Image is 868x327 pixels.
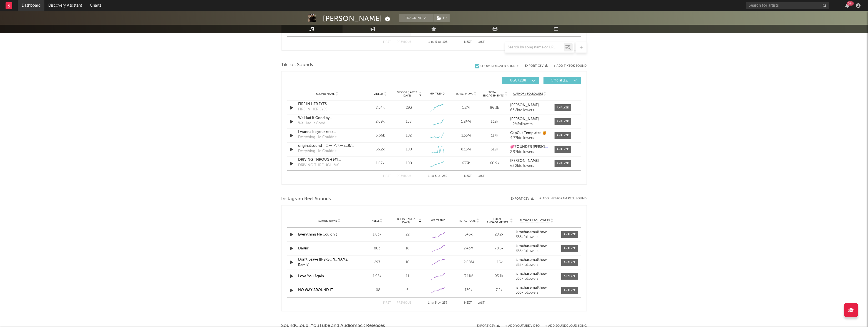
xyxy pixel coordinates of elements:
div: 63.2k followers [510,164,549,168]
div: 1.67k [368,161,393,166]
a: Everything He Couldn't [298,233,337,236]
div: 355k followers [516,263,557,267]
strong: iamchasematthew [516,230,547,234]
div: 1 5 105 [423,39,453,46]
span: of [438,175,441,177]
div: 863 [363,246,391,251]
button: Last [478,301,485,304]
strong: iamchasematthew [516,272,547,276]
a: [PERSON_NAME] [510,159,549,163]
a: I wanna be your rock [PERSON_NAME] [298,129,356,135]
button: First [383,301,391,304]
div: Everything He Couldn't [298,135,337,140]
span: Author / Followers [513,92,543,96]
a: iamchasematthew [516,286,557,290]
div: + Add Instagram Reel Sound [534,197,587,200]
div: 1.63k [363,232,391,237]
div: 16 [394,260,422,265]
span: Reels [372,219,379,222]
span: to [431,41,434,43]
button: First [383,41,391,44]
strong: iamchasematthew [516,286,547,289]
span: Author / Followers [520,219,550,222]
button: UGC(218) [502,77,539,84]
div: 6M Trend [424,92,450,96]
span: Total Engagements [485,217,510,224]
div: We Had It Good [298,121,326,126]
button: First [383,175,391,178]
button: Previous [397,41,412,44]
span: Official ( 12 ) [547,79,573,82]
div: 117k [482,133,507,138]
button: + Add Instagram Reel Sound [540,197,587,200]
strong: [PERSON_NAME] [510,117,539,121]
div: 1.55M [453,133,479,138]
span: of [438,41,441,43]
button: Next [464,301,472,304]
button: 99+ [845,3,849,8]
a: Darlin' [298,247,309,250]
div: 355k followers [516,291,557,295]
span: Sound Name [318,219,337,222]
button: Previous [397,175,412,178]
div: 116k [485,260,513,265]
span: Reels (last 7 days) [394,217,418,224]
button: Last [478,175,485,178]
div: 293 [406,105,412,111]
button: Previous [397,301,412,304]
div: DRIVING THROUGH MY HOMETOWN [298,163,356,168]
div: 132k [482,119,507,125]
div: 2.43M [455,246,482,251]
div: 6.66k [368,133,393,138]
div: 11 [394,274,422,279]
div: 2.97k followers [510,150,549,154]
strong: iamchasematthew [516,244,547,248]
input: Search for artists [746,2,829,9]
div: 95.1k [485,274,513,279]
a: [PERSON_NAME] [510,103,549,107]
button: Next [464,175,472,178]
div: Show 5 Removed Sounds [481,65,520,68]
div: 633k [453,161,479,166]
div: 100 [406,161,412,166]
div: 102 [406,133,412,138]
div: 6M Trend [424,219,452,223]
span: UGC ( 218 ) [505,79,531,82]
div: 355k followers [516,249,557,253]
div: 1 5 239 [423,300,453,306]
div: 158 [406,119,412,125]
div: 297 [363,260,391,265]
button: Export CSV [511,197,534,200]
button: + Add TikTok Sound [554,65,587,68]
div: 139k [455,288,482,293]
a: FIRE IN HER EYES [298,101,356,107]
strong: CapCut Templates 🍯 [510,131,547,135]
div: 1.95k [363,274,391,279]
div: 99 + [847,1,854,6]
button: Last [478,41,485,44]
a: 💞FOUNDER [PERSON_NAME] 💕 [510,145,549,149]
span: ( 1 ) [434,14,450,22]
span: of [438,302,441,304]
a: original sound - コードネーム.R/編集者/歌手 [298,143,356,149]
a: [PERSON_NAME] [510,117,549,121]
span: to [431,302,434,304]
div: 3.11M [455,274,482,279]
strong: 💞FOUNDER [PERSON_NAME] 💕 [510,145,567,149]
a: We Had It Good by [PERSON_NAME] [298,115,356,121]
span: Total Engagements [482,91,504,97]
button: Export CSV [525,64,548,68]
a: Don't Leave ([PERSON_NAME] Remix) [298,258,349,267]
div: 4.77k followers [510,136,549,140]
div: 8.34k [368,105,393,111]
span: Instagram Reel Sounds [281,196,331,202]
div: 86.3k [482,105,507,111]
a: iamchasematthew [516,230,557,234]
a: DRIVING THROUGH MY HOMETOWN [298,157,356,163]
div: 7.2k [485,288,513,293]
a: NO WAY AROUND IT [298,288,333,292]
button: Tracking [399,14,434,22]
